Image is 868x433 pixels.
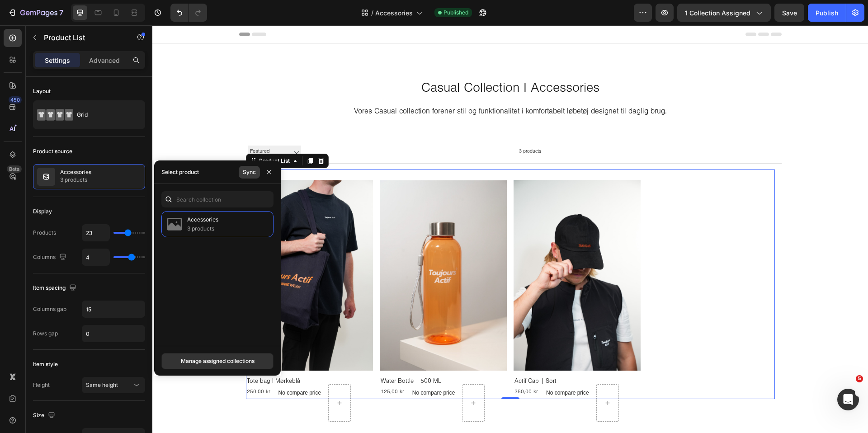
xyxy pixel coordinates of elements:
[33,147,72,155] div: Product source
[165,215,184,233] img: collections
[60,169,91,175] p: Accessories
[677,4,771,22] button: 1 collection assigned
[82,249,109,265] input: Auto
[33,87,51,95] div: Layout
[33,329,58,338] div: Rows gap
[9,96,22,104] div: 450
[37,168,55,186] img: collection feature img
[44,32,121,43] p: Product List
[82,325,145,342] input: Auto
[371,8,373,18] span: /
[33,305,66,313] div: Columns gap
[782,9,797,17] span: Save
[7,165,22,173] div: Beta
[187,224,218,233] p: 3 products
[33,409,57,422] div: Size
[33,207,52,216] div: Display
[59,7,63,18] p: 7
[4,4,67,22] button: 7
[77,104,132,125] div: Grid
[227,144,354,356] a: Water Bottle | 500 ML
[816,8,838,18] div: Publish
[808,4,846,22] button: Publish
[394,365,437,370] p: No compare price
[375,8,413,18] span: Accessories
[161,353,274,369] button: Manage assigned collections
[33,381,50,389] div: Height
[685,8,750,18] span: 1 collection assigned
[33,251,68,264] div: Columns
[774,4,804,22] button: Save
[361,362,387,373] div: 350,00 kr
[152,25,868,433] iframe: Design area
[86,381,118,388] span: Same height
[82,301,145,317] input: Auto
[82,225,109,241] input: Auto
[33,360,58,368] div: Item style
[82,377,145,393] button: Same height
[161,191,274,207] input: Search collection
[443,9,468,17] span: Published
[33,229,56,237] div: Products
[187,215,218,224] p: Accessories
[170,4,207,22] div: Undo/Redo
[239,166,260,179] button: Sync
[161,168,199,176] div: Select product
[361,352,488,362] a: Actif Cap | Sort
[181,357,255,365] div: Manage assigned collections
[89,56,120,65] p: Advanced
[243,168,256,176] div: Sync
[361,144,488,356] a: Actif Cap | Sort
[45,56,70,65] p: Settings
[105,132,139,140] div: Product List
[60,175,91,184] p: 3 products
[33,282,78,294] div: Item spacing
[856,375,863,382] span: 5
[227,362,253,373] div: 125,00 kr
[837,389,859,410] iframe: Intercom live chat
[260,365,303,370] p: No compare price
[227,352,354,362] a: Water Bottle | 500 ML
